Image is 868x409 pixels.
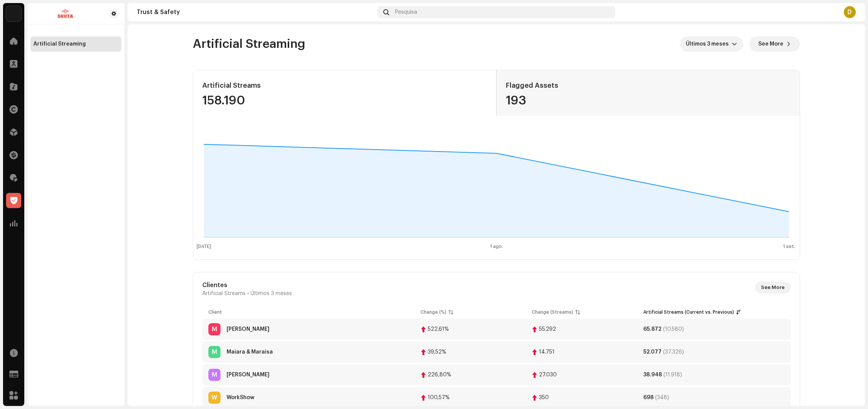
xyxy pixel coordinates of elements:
div: 100,57% [428,395,450,400]
button: See More [749,36,800,52]
div: 698 [643,395,654,400]
div: 38.948 [643,372,662,377]
div: WorkShow [227,395,254,400]
span: Pesquisa [395,9,417,15]
span: 55292 [532,326,631,332]
div: Flagged Assets [506,79,558,92]
div: 226,80% [428,372,451,377]
div: D [844,6,856,18]
div: M [208,323,221,335]
text: 1 ago. [490,244,503,249]
div: 350 [539,395,549,400]
span: See More [758,36,783,52]
div: Maiara & Maraisa [227,349,273,355]
div: 52.077 [643,349,662,355]
div: 522,61% [428,327,449,332]
div: Maria Marçal [227,372,269,377]
div: (10.580) [663,327,684,332]
div: 14.751 [539,349,555,355]
span: See More [761,280,785,295]
div: Change (%) [421,308,446,316]
span: • [247,291,249,297]
span: Últimos 3 meses [686,36,732,52]
div: (348) [655,395,669,400]
span: Artificial Streams [202,291,246,297]
span: 14751 [532,349,631,355]
div: (37.326) [663,349,684,355]
div: dropdown trigger [732,36,737,52]
div: 27.030 [539,372,557,377]
div: Artificial Streams [202,79,261,92]
div: Change (Streams) [532,308,573,316]
div: Artificial Streaming [33,41,86,47]
span: 27030 [532,372,631,378]
div: (11.918) [663,372,682,377]
div: Max Oliver [227,327,269,332]
span: 100.57 [421,395,520,401]
span: Artificial Streaming [193,36,305,52]
div: 55.292 [539,327,556,332]
div: Artificial Streams (Current vs. Previous) [643,308,734,316]
div: W [208,392,221,404]
button: See More [755,281,791,294]
div: Clientes [202,281,292,289]
div: M [208,346,221,358]
div: 193 [506,95,791,107]
span: 39.52 [421,349,520,355]
span: Últimos 3 meses [250,291,292,297]
div: 65.872 [643,327,662,332]
div: 158.190 [202,95,487,107]
img: 4ecf9d3c-b546-4c12-a72a-960b8444102a [6,6,21,21]
span: 522.61 [421,326,520,332]
text: 1 set. [783,244,795,249]
re-m-nav-item: Artificial Streaming [30,36,121,52]
div: M [208,369,221,381]
span: 350 [532,395,631,401]
div: 39,52% [428,349,446,355]
span: 226.8 [421,372,520,378]
text: [DATE] [197,244,211,249]
img: d9714cec-db7f-4004-8d60-2968ac17345f [33,9,97,18]
div: Trust & Safety [137,9,374,15]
